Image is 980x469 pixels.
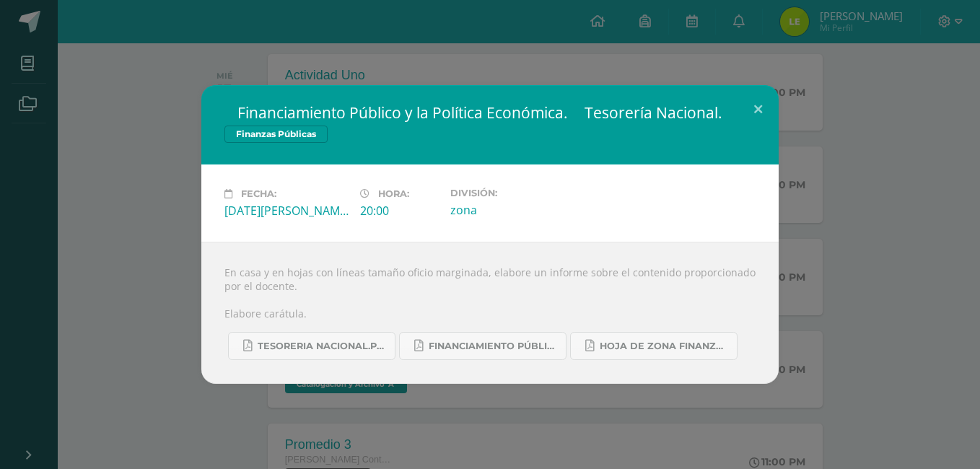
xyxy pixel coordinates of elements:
[399,332,566,360] a: FINANCIAMIENTO PÚBLICO Y POLÍTICA ECONÓMICA.pdf
[450,202,574,218] div: zona
[378,188,409,199] span: Hora:
[570,332,738,360] a: Hoja de zona Finanzas Públicas.pdf
[224,203,349,219] div: [DATE][PERSON_NAME]
[224,102,756,123] h2:  Financiamiento Público y la Política Económica.  Tesorería Nacional.
[258,341,388,352] span: TESORERIA NACIONAL.pdf
[241,188,276,199] span: Fecha:
[429,341,559,352] span: FINANCIAMIENTO PÚBLICO Y POLÍTICA ECONÓMICA.pdf
[201,242,779,384] div: En casa y en hojas con líneas tamaño oficio marginada, elabore un informe sobre el contenido prop...
[360,203,439,219] div: 20:00
[450,188,574,198] label: División:
[600,341,730,352] span: Hoja de zona Finanzas Públicas.pdf
[224,126,328,143] span: Finanzas Públicas
[738,85,779,134] button: Close (Esc)
[228,332,395,360] a: TESORERIA NACIONAL.pdf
